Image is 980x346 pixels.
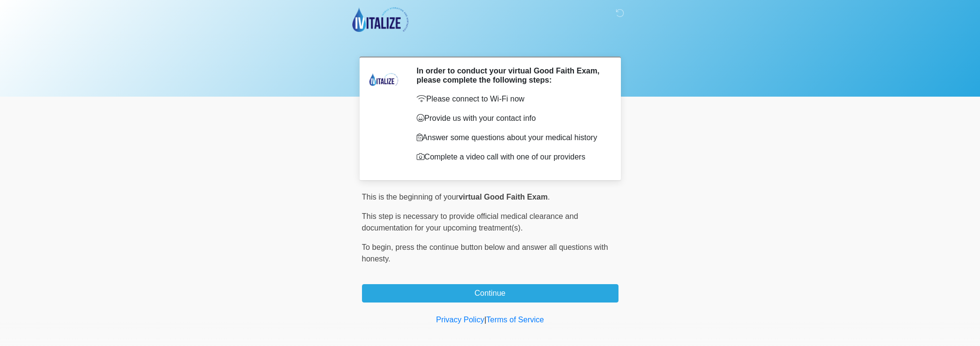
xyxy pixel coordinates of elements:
[459,193,548,201] strong: virtual Good Faith Exam
[436,316,484,324] a: Privacy Policy
[417,151,604,163] p: Complete a video call with one of our providers
[362,284,618,303] button: Continue
[417,66,604,85] h2: In order to conduct your virtual Good Faith Exam, please complete the following steps:
[362,193,459,201] span: This is the beginning of your
[369,66,398,95] img: Agent Avatar
[362,212,578,232] span: This step is necessary to provide official medical clearance and documentation for your upcoming ...
[417,93,604,105] p: Please connect to Wi-Fi now
[352,7,408,32] img: IVitalize Mobile Logo
[417,113,604,124] p: Provide us with your contact info
[362,243,395,251] span: To begin,
[548,193,550,201] span: .
[486,316,544,324] a: Terms of Service
[362,243,608,263] span: press the continue button below and answer all questions with honesty.
[484,316,486,324] a: |
[355,35,626,53] h1: ‎ ‎ ‎ ‎
[417,132,604,144] p: Answer some questions about your medical history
